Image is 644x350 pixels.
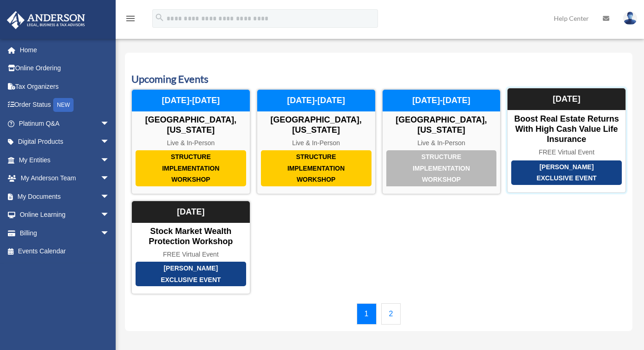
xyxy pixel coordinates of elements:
a: Structure Implementation Workshop [GEOGRAPHIC_DATA], [US_STATE] Live & In-Person [DATE]-[DATE] [257,89,376,194]
i: menu [125,13,136,24]
div: FREE Virtual Event [508,148,625,156]
span: arrow_drop_down [100,133,119,152]
a: Tax Organizers [6,77,124,96]
div: FREE Virtual Event [132,251,250,258]
span: arrow_drop_down [100,187,119,206]
div: [DATE] [508,88,625,111]
span: arrow_drop_down [100,206,119,225]
a: [PERSON_NAME] Exclusive Event Boost Real Estate Returns with High Cash Value Life Insurance FREE ... [507,89,626,194]
div: [GEOGRAPHIC_DATA], [US_STATE] [132,115,250,135]
a: 2 [381,303,401,325]
div: Structure Implementation Workshop [136,150,246,186]
div: Structure Implementation Workshop [261,150,372,186]
div: [GEOGRAPHIC_DATA], [US_STATE] [383,115,501,135]
a: Platinum Q&Aarrow_drop_down [6,114,124,133]
a: Online Ordering [6,59,124,78]
a: My Anderson Teamarrow_drop_down [6,169,124,188]
span: arrow_drop_down [100,114,119,133]
a: My Entitiesarrow_drop_down [6,151,124,169]
a: Digital Productsarrow_drop_down [6,133,124,151]
div: NEW [53,98,74,112]
span: arrow_drop_down [100,151,119,170]
div: Live & In-Person [257,139,375,147]
a: [PERSON_NAME] Exclusive Event Stock Market Wealth Protection Workshop FREE Virtual Event [DATE] [131,201,250,294]
img: Anderson Advisors Platinum Portal [4,11,88,29]
div: Live & In-Person [383,139,501,147]
div: [DATE]-[DATE] [257,90,375,112]
div: [GEOGRAPHIC_DATA], [US_STATE] [257,115,375,135]
div: [DATE]-[DATE] [132,90,250,112]
i: search [155,12,165,23]
span: arrow_drop_down [100,169,119,188]
h3: Upcoming Events [131,72,626,86]
div: [DATE] [132,201,250,223]
a: Home [6,41,124,59]
div: [DATE]-[DATE] [383,90,501,112]
a: My Documentsarrow_drop_down [6,187,124,206]
a: Billingarrow_drop_down [6,224,124,242]
div: Stock Market Wealth Protection Workshop [132,227,250,246]
div: Structure Implementation Workshop [386,150,497,186]
img: User Pic [623,12,637,25]
div: [PERSON_NAME] Exclusive Event [511,160,622,185]
a: Structure Implementation Workshop [GEOGRAPHIC_DATA], [US_STATE] Live & In-Person [DATE]-[DATE] [131,89,250,194]
a: menu [125,16,136,24]
a: Online Learningarrow_drop_down [6,206,124,224]
div: Live & In-Person [132,139,250,147]
div: [PERSON_NAME] Exclusive Event [136,262,246,286]
a: 1 [357,303,377,325]
div: Boost Real Estate Returns with High Cash Value Life Insurance [508,114,625,144]
a: Events Calendar [6,242,119,261]
a: Structure Implementation Workshop [GEOGRAPHIC_DATA], [US_STATE] Live & In-Person [DATE]-[DATE] [382,89,501,194]
span: arrow_drop_down [100,224,119,243]
a: Order StatusNEW [6,96,124,115]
